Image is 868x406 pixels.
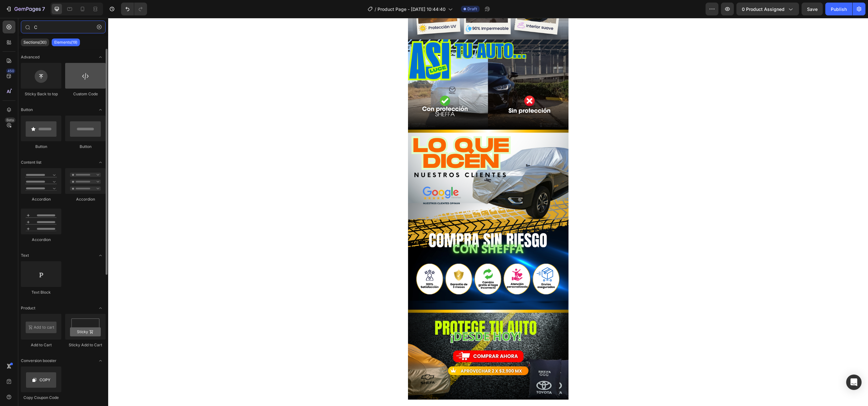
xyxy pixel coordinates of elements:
div: Accordion [21,237,61,243]
span: Save [807,6,818,12]
span: Conversion booster [21,358,56,364]
span: Toggle open [95,356,106,366]
span: Toggle open [95,105,106,115]
img: gempages_584144158281695832-4cb83a7f-3e2a-4a95-9798-d48b77b32a97.png [300,292,460,382]
button: Publish [825,3,852,15]
div: Accordion [65,196,106,202]
p: Elements(19) [54,40,77,45]
div: Add to Cart [21,342,61,348]
div: Undo/Redo [121,3,147,15]
div: Beta [5,117,15,123]
button: Save [802,3,823,15]
iframe: Design area [108,18,868,406]
img: gempages_584144158281695832-00dbfa0f-f972-43b6-b543-c94841dd9e1e.png [300,22,460,112]
p: Sections(30) [23,40,47,45]
div: Accordion [21,196,61,202]
span: Toggle open [95,157,106,168]
div: Button [65,144,106,150]
div: 450 [6,68,15,73]
span: Content list [21,160,41,165]
span: Text [21,253,29,258]
div: Button [21,144,61,150]
div: Copy Coupon Code [21,395,61,401]
div: Sticky Add to Cart [65,342,106,348]
span: Button [21,107,33,113]
span: Toggle open [95,303,106,313]
div: Text Block [21,289,61,295]
img: gempages_584144158281695832-595ebb59-b7b8-4945-9d88-dc6c51be2e23.png [300,202,460,292]
img: gempages_584144158281695832-3705ecb4-309c-4c49-8d2d-674dbfa10871.png [300,112,460,202]
span: 0 product assigned [742,6,785,13]
button: 0 product assigned [736,3,799,15]
div: Open Intercom Messenger [846,375,862,390]
span: / [375,6,376,13]
div: Sticky Back to top [21,91,61,97]
div: Custom Code [65,91,106,97]
span: Advanced [21,54,39,60]
span: Product [21,305,35,311]
button: 7 [3,3,48,15]
div: Publish [831,6,847,13]
p: 7 [42,5,45,13]
span: Toggle open [95,52,106,62]
input: Search Sections & Elements [21,21,106,33]
span: Toggle open [95,250,106,261]
span: Product Page - [DATE] 10:44:40 [378,6,446,13]
span: Draft [467,6,477,12]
